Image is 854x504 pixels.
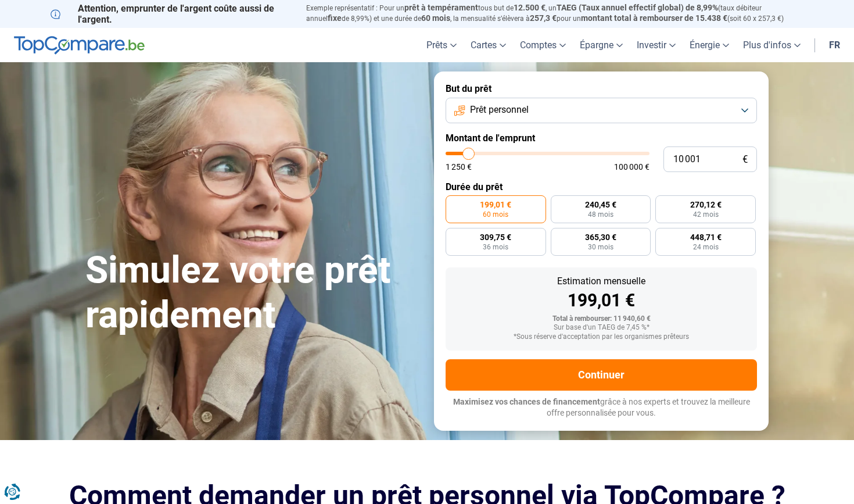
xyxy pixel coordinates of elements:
[585,201,616,209] span: 240,45 €
[513,28,573,62] a: Comptes
[464,28,513,62] a: Cartes
[480,233,511,241] span: 309,75 €
[690,201,722,209] span: 270,12 €
[530,13,557,23] span: 257,3 €
[446,163,472,171] span: 1 250 €
[483,244,508,251] span: 36 mois
[455,333,748,341] div: *Sous réserve d'acceptation par les organismes prêteurs
[683,28,736,62] a: Énergie
[690,233,722,241] span: 448,71 €
[446,98,757,123] button: Prêt personnel
[446,181,757,192] label: Durée du prêt
[585,233,616,241] span: 365,30 €
[483,211,508,218] span: 60 mois
[742,155,748,165] span: €
[614,163,650,171] span: 100 000 €
[328,13,342,23] span: fixe
[14,36,145,55] img: TopCompare
[822,28,847,62] a: fr
[557,3,718,12] span: TAEG (Taux annuel effectif global) de 8,99%
[419,28,464,62] a: Prêts
[421,13,450,23] span: 60 mois
[404,3,478,12] span: prêt à tempérament
[455,324,748,332] div: Sur base d'un TAEG de 7,45 %*
[446,83,757,94] label: But du prêt
[588,244,613,251] span: 30 mois
[453,397,600,406] span: Maximisez vos chances de financement
[455,292,748,309] div: 199,01 €
[573,28,630,62] a: Épargne
[51,3,292,25] p: Attention, emprunter de l'argent coûte aussi de l'argent.
[446,133,757,144] label: Montant de l'emprunt
[455,277,748,286] div: Estimation mensuelle
[306,3,803,24] p: Exemple représentatif : Pour un tous but de , un (taux débiteur annuel de 8,99%) et une durée de ...
[581,13,727,23] span: montant total à rembourser de 15.438 €
[446,359,757,391] button: Continuer
[455,315,748,323] div: Total à rembourser: 11 940,60 €
[85,248,420,338] h1: Simulez votre prêt rapidement
[736,28,808,62] a: Plus d'infos
[588,211,613,218] span: 48 mois
[693,211,719,218] span: 42 mois
[470,103,529,116] span: Prêt personnel
[514,3,546,12] span: 12.500 €
[630,28,683,62] a: Investir
[693,244,719,251] span: 24 mois
[480,201,511,209] span: 199,01 €
[446,396,757,419] p: grâce à nos experts et trouvez la meilleure offre personnalisée pour vous.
